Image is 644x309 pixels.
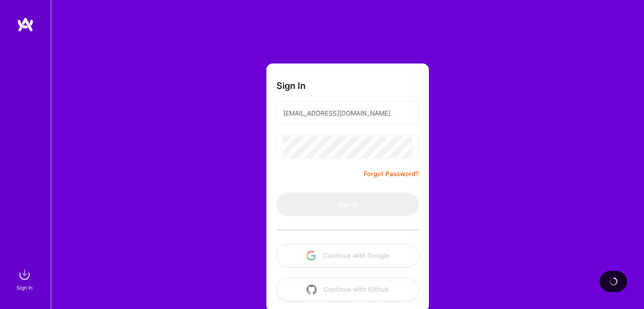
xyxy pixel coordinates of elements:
button: Continue with Google [276,244,419,268]
img: loading [608,277,618,286]
a: Forgot Password? [364,169,419,179]
div: Sign In [17,283,33,292]
img: icon [307,284,317,295]
a: sign inSign In [18,266,33,292]
img: icon [306,251,316,261]
img: logo [17,17,34,32]
h3: Sign In [276,80,306,91]
button: Continue with Github [276,278,419,301]
img: sign in [16,266,33,283]
button: Sign In [276,193,419,216]
input: Email... [283,102,412,124]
